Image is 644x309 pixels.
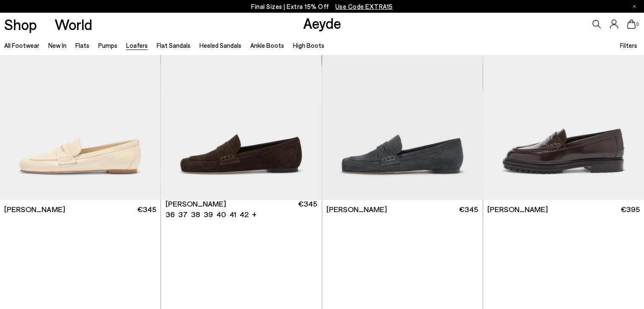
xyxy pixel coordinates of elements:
[303,14,341,32] a: Aeyde
[166,209,175,220] li: 36
[620,41,637,49] span: Filters
[335,3,393,10] span: Navigate to /collections/ss25-final-sizes
[326,204,387,215] span: [PERSON_NAME]
[627,19,636,29] a: 0
[229,209,236,220] li: 41
[298,199,317,220] span: €345
[75,41,89,49] a: Flats
[621,204,640,215] span: €395
[487,204,548,215] span: [PERSON_NAME]
[161,200,321,219] a: [PERSON_NAME] 36 37 38 39 40 41 42 + €345
[178,209,188,220] li: 37
[166,209,246,220] ul: variant
[98,41,117,49] a: Pumps
[251,1,393,12] p: Final Sizes | Extra 15% Off
[250,41,284,49] a: Ankle Boots
[293,41,324,49] a: High Boots
[459,204,478,215] span: €345
[4,41,39,49] a: All Footwear
[137,204,156,215] span: €345
[483,200,644,219] a: [PERSON_NAME] €395
[4,17,37,32] a: Shop
[55,17,92,32] a: World
[252,208,257,220] li: +
[322,200,483,219] a: [PERSON_NAME] €345
[157,41,191,49] a: Flat Sandals
[204,209,213,220] li: 39
[191,209,200,220] li: 38
[126,41,148,49] a: Loafers
[636,22,640,27] span: 0
[4,204,65,215] span: [PERSON_NAME]
[216,209,226,220] li: 40
[240,209,249,220] li: 42
[199,41,241,49] a: Heeled Sandals
[48,41,66,49] a: New In
[166,199,226,209] span: [PERSON_NAME]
